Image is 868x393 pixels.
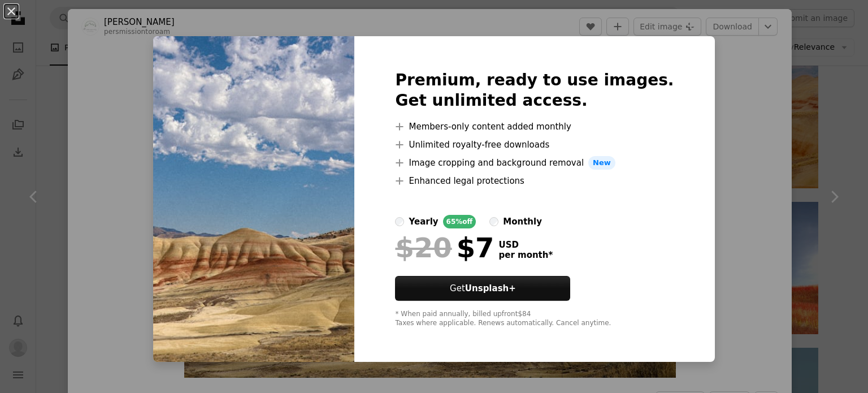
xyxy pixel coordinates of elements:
[395,310,674,328] div: * When paid annually, billed upfront $84 Taxes where applicable. Renews automatically. Cancel any...
[395,233,452,262] span: $20
[443,215,476,228] div: 65% off
[489,217,498,226] input: monthly
[395,217,404,226] input: yearly65%off
[498,250,553,260] span: per month *
[498,240,553,250] span: USD
[588,156,615,170] span: New
[395,174,674,188] li: Enhanced legal protections
[395,70,674,111] h2: Premium, ready to use images. Get unlimited access.
[465,283,516,293] strong: Unsplash+
[409,215,438,228] div: yearly
[395,276,570,301] a: GetUnsplash+
[153,36,354,362] img: photo-1664045154924-63859f31cd9b
[395,138,674,152] li: Unlimited royalty-free downloads
[503,215,542,228] div: monthly
[395,233,494,262] div: $7
[395,120,674,133] li: Members-only content added monthly
[395,156,674,170] li: Image cropping and background removal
